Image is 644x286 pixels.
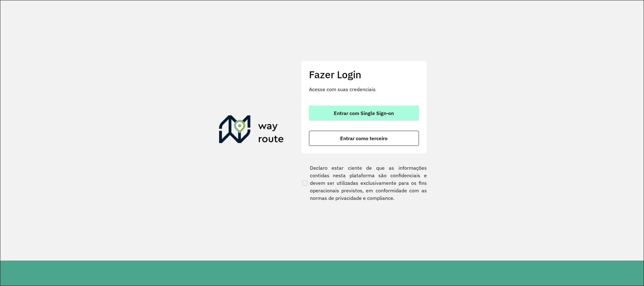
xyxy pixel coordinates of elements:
label: Declaro estar ciente de que as informações contidas nesta plataforma são confidenciais e devem se... [301,164,427,202]
button: button [309,131,419,146]
img: Roteirizador AmbevTech [219,115,284,146]
button: button [309,106,419,121]
p: Acesse com suas credenciais [309,85,419,93]
h2: Fazer Login [309,69,419,80]
span: Entrar como terceiro [340,136,388,141]
span: Entrar com Single Sign-on [334,111,394,116]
